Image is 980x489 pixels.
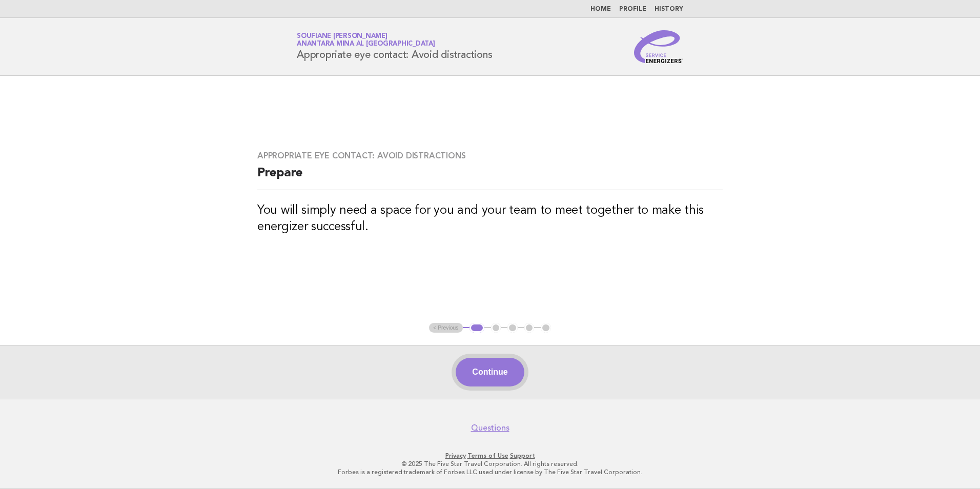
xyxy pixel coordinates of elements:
h3: Appropriate eye contact: Avoid distractions [257,151,723,161]
p: · · [176,452,804,460]
img: Service Energizers [634,30,683,63]
a: History [655,6,683,12]
h1: Appropriate eye contact: Avoid distractions [297,33,492,60]
a: Support [510,452,535,459]
h3: You will simply need a space for you and your team to meet together to make this energizer succes... [257,202,723,235]
a: Home [590,6,611,12]
a: Soufiane [PERSON_NAME]Anantara Mina al [GEOGRAPHIC_DATA] [297,33,435,47]
a: Questions [471,423,509,433]
p: © 2025 The Five Star Travel Corporation. All rights reserved. [176,460,804,468]
button: Continue [456,358,524,386]
h2: Prepare [257,165,723,190]
span: Anantara Mina al [GEOGRAPHIC_DATA] [297,41,435,48]
a: Terms of Use [467,452,508,459]
button: 1 [469,323,484,333]
a: Privacy [445,452,466,459]
a: Profile [619,6,646,12]
p: Forbes is a registered trademark of Forbes LLC used under license by The Five Star Travel Corpora... [176,468,804,476]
